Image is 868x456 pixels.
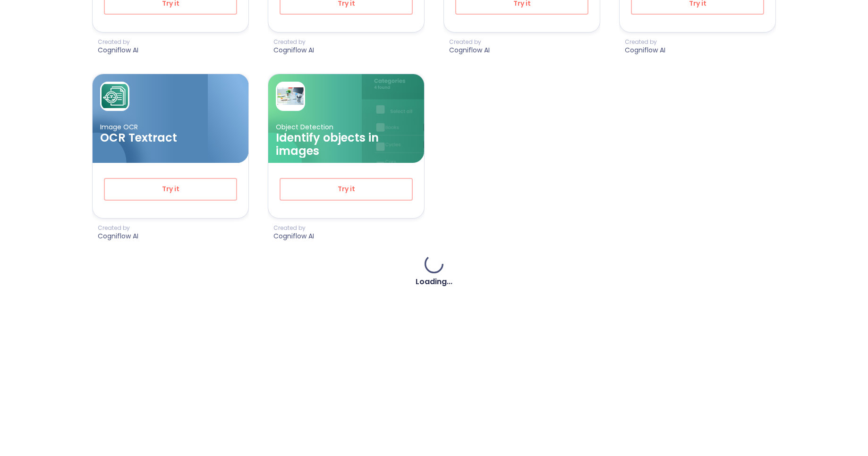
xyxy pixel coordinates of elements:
[277,83,304,110] img: card avatar
[276,123,417,132] p: Object Detection
[276,131,417,158] h3: Identify objects in images
[416,277,452,287] h4: Loading...
[625,46,665,55] p: Cogniflow AI
[120,183,221,195] span: Try it
[93,105,156,163] img: card ellipse
[98,38,138,46] p: Created by
[98,232,138,241] p: Cogniflow AI
[296,183,397,195] span: Try it
[273,38,314,46] p: Created by
[273,46,314,55] p: Cogniflow AI
[100,123,241,132] p: Image OCR
[625,38,665,46] p: Created by
[268,105,332,224] img: card ellipse
[104,178,237,201] button: Try it
[102,83,128,110] img: card avatar
[273,232,314,241] p: Cogniflow AI
[280,178,413,201] button: Try it
[449,46,490,55] p: Cogniflow AI
[98,224,138,232] p: Created by
[273,224,314,232] p: Created by
[98,46,138,55] p: Cogniflow AI
[449,38,490,46] p: Created by
[100,131,241,144] h3: OCR Textract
